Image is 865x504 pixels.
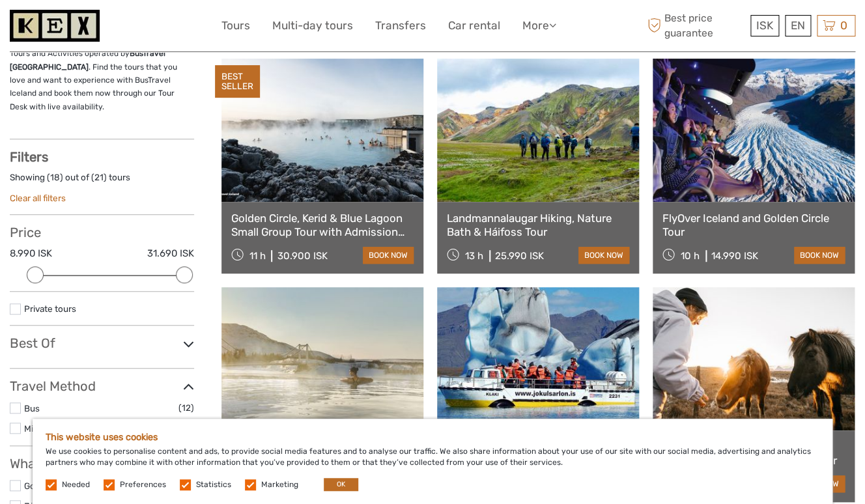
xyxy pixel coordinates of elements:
label: 8.990 ISK [10,247,52,260]
span: 13 h [465,250,483,262]
label: Marketing [261,479,298,490]
a: book now [578,247,629,264]
button: Open LiveChat chat widget [150,20,165,36]
img: 1261-44dab5bb-39f8-40da-b0c2-4d9fce00897c_logo_small.jpg [10,10,100,42]
h5: This website uses cookies [46,432,819,443]
strong: Filters [10,149,48,165]
a: Bus [24,403,40,413]
p: We're away right now. Please check back later! [18,23,147,33]
a: Golden Circle, Kerid & Blue Lagoon Small Group Tour with Admission Ticket [231,212,414,238]
label: 21 [94,171,104,184]
label: 31.690 ISK [147,247,194,260]
span: ISK [756,19,773,32]
button: OK [324,478,358,491]
h3: Best Of [10,335,194,351]
span: (12) [178,400,194,415]
strong: BusTravel [GEOGRAPHIC_DATA] [10,49,165,71]
a: Multi-day tours [272,16,353,35]
div: Showing ( ) out of ( ) tours [10,171,194,191]
a: Clear all filters [10,193,66,203]
a: Private tours [24,303,76,314]
label: Needed [62,479,90,490]
a: book now [794,247,845,264]
label: Statistics [196,479,231,490]
a: Tours [221,16,250,35]
h3: Travel Method [10,378,194,394]
a: Transfers [375,16,426,35]
div: We use cookies to personalise content and ads, to provide social media features and to analyse ou... [33,419,832,504]
div: EN [785,15,811,36]
a: Landmannalaugar Hiking, Nature Bath & Háifoss Tour [447,212,629,238]
a: Car rental [448,16,500,35]
div: BEST SELLER [215,65,260,98]
h3: What do you want to see? [10,456,194,471]
label: Preferences [120,479,166,490]
span: 10 h [681,250,700,262]
a: FlyOver Iceland and Golden Circle Tour [662,212,845,238]
label: 18 [50,171,60,184]
a: book now [363,247,414,264]
div: 30.900 ISK [277,250,327,262]
div: 14.990 ISK [711,250,758,262]
a: Mini Bus / Car [24,423,80,434]
span: 11 h [249,250,265,262]
h3: Price [10,225,194,240]
a: Golden Circle [24,481,78,491]
div: 25.990 ISK [495,250,544,262]
span: Best price guarantee [644,11,748,40]
span: 0 [838,19,849,32]
a: More [522,16,556,35]
p: Tours and Activities operated by . Find the tours that you love and want to experience with BusTr... [10,47,194,113]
